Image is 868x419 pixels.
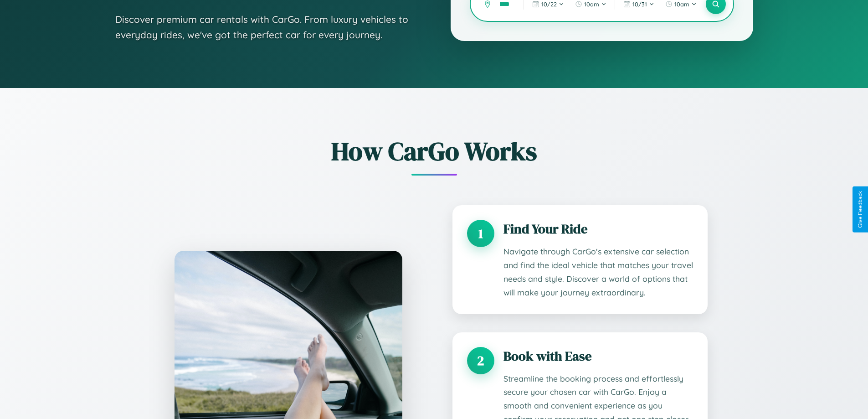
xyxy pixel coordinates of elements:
[467,347,494,374] div: 2
[857,191,863,228] div: Give Feedback
[161,134,708,169] h2: How CarGo Works
[541,0,557,8] span: 10 / 22
[674,0,689,8] span: 10am
[584,0,599,8] span: 10am
[503,245,693,300] p: Navigate through CarGo's extensive car selection and find the ideal vehicle that matches your tra...
[632,0,647,8] span: 10 / 31
[503,347,693,365] h3: Book with Ease
[115,12,415,42] p: Discover premium car rentals with CarGo. From luxury vehicles to everyday rides, we've got the pe...
[503,220,693,238] h3: Find Your Ride
[467,220,494,247] div: 1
